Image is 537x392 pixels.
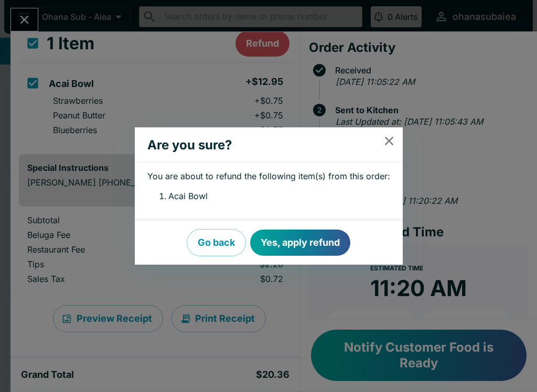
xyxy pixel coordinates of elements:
button: Yes, apply refund [250,230,350,256]
li: Acai Bowl [168,190,390,203]
button: close [375,127,402,154]
button: Go back [187,229,246,256]
h2: Are you sure? [135,132,382,159]
p: You are about to refund the following item(s) from this order: [147,171,390,181]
